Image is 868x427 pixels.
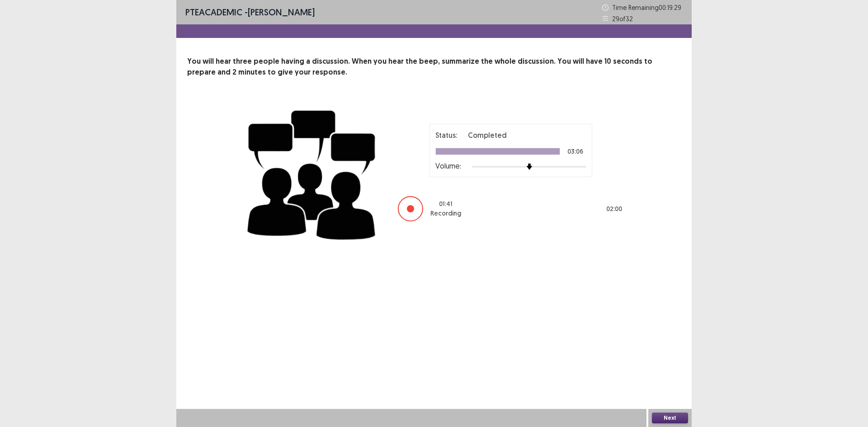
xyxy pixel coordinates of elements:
[652,413,688,423] button: Next
[187,56,681,78] p: You will hear three people having a discussion. When you hear the beep, summarize the whole discu...
[244,99,380,247] img: group-discussion
[435,160,461,171] p: Volume:
[468,130,507,141] p: Completed
[612,3,683,12] p: Time Remaining 00 : 19 : 29
[435,130,457,141] p: Status:
[185,6,242,18] span: PTE academic
[185,5,315,19] p: - [PERSON_NAME]
[439,199,453,209] p: 01 : 41
[526,164,533,170] img: arrow-thumb
[567,148,583,155] p: 03:06
[612,14,633,23] p: 29 of 32
[606,204,622,214] p: 02 : 00
[430,209,461,218] p: Recording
